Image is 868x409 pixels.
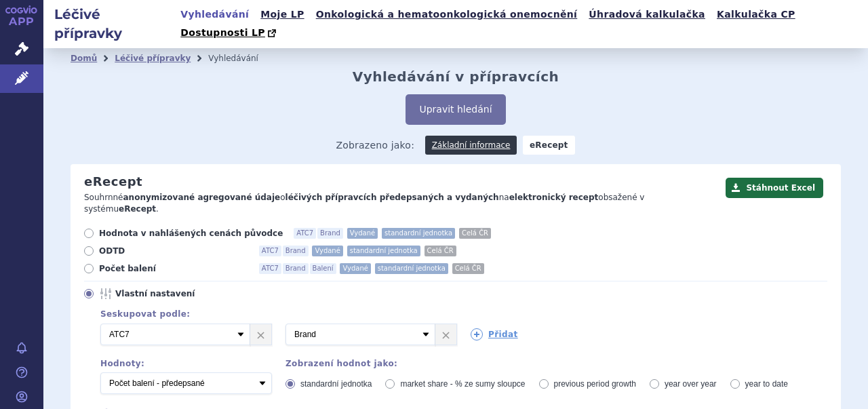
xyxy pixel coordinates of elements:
[312,246,342,256] span: Vydané
[312,5,582,24] a: Onkologická a hematoonkologická onemocnění
[554,379,636,389] span: previous period growth
[256,5,308,24] a: Moje LP
[400,379,525,389] span: market share - % ze sumy sloupce
[123,193,281,202] strong: anonymizované agregované údaje
[71,54,97,63] a: Domů
[99,228,283,239] span: Hodnota v nahlášených cenách původce
[115,288,264,299] span: Vlastní nastavení
[382,228,455,239] span: standardní jednotka
[726,178,823,198] button: Stáhnout Excel
[99,263,248,274] span: Počet balení
[425,136,517,155] a: Základní informace
[176,24,283,43] a: Dostupnosti LP
[176,5,253,24] a: Vyhledávání
[665,379,717,389] span: year over year
[317,228,343,239] span: Brand
[285,193,499,202] strong: léčivých přípravcích předepsaných a vydaných
[713,5,800,24] a: Kalkulačka CP
[509,193,599,202] strong: elektronický recept
[259,263,281,274] span: ATC7
[435,324,456,345] a: ×
[208,48,276,69] li: Vyhledávání
[100,359,272,368] div: Hodnoty:
[375,263,448,274] span: standardní jednotka
[300,379,372,389] span: standardní jednotka
[259,246,281,256] span: ATC7
[250,324,271,345] a: ×
[310,263,336,274] span: Balení
[406,94,505,125] button: Upravit hledání
[99,246,248,256] span: ODTD
[452,263,484,274] span: Celá ČR
[87,324,827,345] div: 2
[294,228,316,239] span: ATC7
[336,136,414,155] span: Zobrazeno jako:
[347,246,420,256] span: standardní jednotka
[84,174,142,189] h2: eRecept
[585,5,709,24] a: Úhradová kalkulačka
[283,246,309,256] span: Brand
[471,328,518,340] a: Přidat
[353,69,559,85] h2: Vyhledávání v přípravcích
[87,309,827,319] div: Seskupovat podle:
[425,246,456,256] span: Celá ČR
[283,263,309,274] span: Brand
[745,379,788,389] span: year to date
[43,5,176,43] h2: Léčivé přípravky
[347,228,378,239] span: Vydané
[180,27,265,38] span: Dostupnosti LP
[119,204,156,214] strong: eRecept
[84,192,719,215] p: Souhrnné o na obsažené v systému .
[340,263,370,274] span: Vydané
[523,136,575,155] strong: eRecept
[115,54,191,63] a: Léčivé přípravky
[459,228,491,239] span: Celá ČR
[285,359,827,368] div: Zobrazení hodnot jako:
